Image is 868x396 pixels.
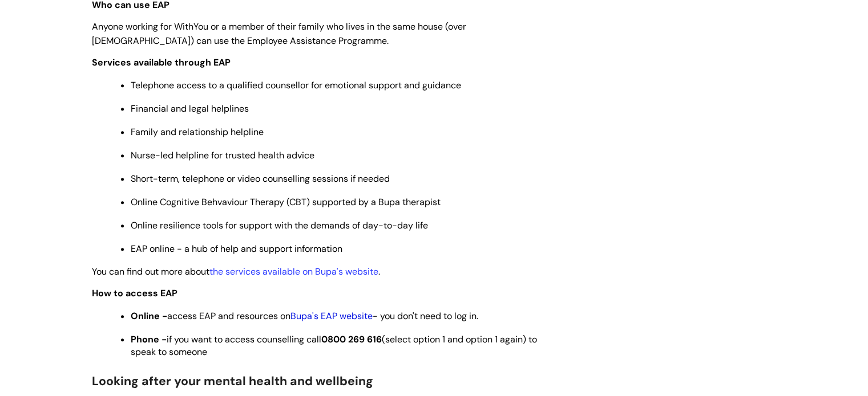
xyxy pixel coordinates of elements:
span: Family and relationship helpline [131,126,264,138]
a: the services available on Bupa's website [209,266,378,277]
span: access EAP and resources on - you don't need to log in. [131,310,478,322]
span: You can find out more about . [92,266,380,277]
span: EAP online - a hub of help and support information [131,243,342,255]
strong: Phone - [131,333,167,345]
span: Financial and legal helplines [131,103,249,115]
strong: Online - [131,310,167,322]
span: Looking after your mental health and wellbeing [92,373,373,389]
strong: How to access EAP [92,287,177,299]
span: Online resilience tools for support with the demands of day-to-day life [131,219,428,231]
strong: 0800 269 616 [321,333,382,345]
a: Bupa's EAP website [290,310,373,322]
span: Telephone access to a qualified counsellor for emotional support and guidance [131,79,461,91]
span: Anyone working for WithYou or a member of their family who lives in the same house (over [DEMOGRA... [92,21,466,47]
span: Short-term, telephone or video counselling sessions if needed [131,173,390,185]
span: Online Cognitive Behvaviour Therapy (CBT) supported by a Bupa therapist [131,196,441,208]
span: Nurse-led helpline for trusted health advice [131,149,314,161]
span: if you want to access counselling call (select option 1 and option 1 again) to speak to someone [131,333,537,358]
strong: Services available through EAP [92,56,231,68]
